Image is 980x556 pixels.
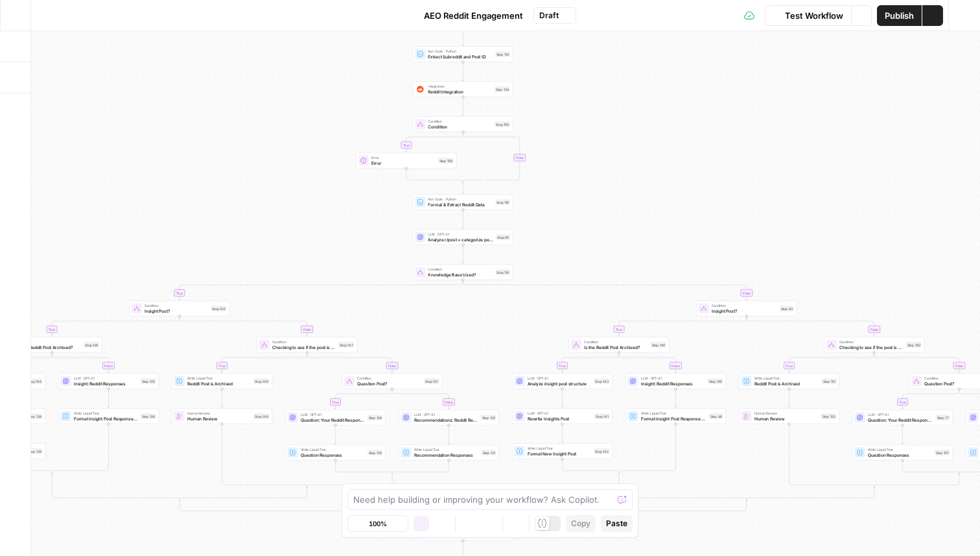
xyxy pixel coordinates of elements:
span: LLM · GPT-4.1 [414,412,478,417]
div: LLM · GPT-4.1Rewrite Insights PostStep 141 [512,409,612,424]
g: Edge from step_124-conditional-end to step_118-conditional-end [180,500,463,514]
span: LLM · GPT-4.1 [74,376,138,381]
span: Insight Post? [712,308,777,314]
g: Edge from step_140 to step_143 [561,353,619,373]
span: Analyze insight post structure [528,380,592,387]
div: Run Code · PythonExtract Subreddit and Post IDStep 114 [413,47,513,62]
g: Edge from step_149 to step_148 [221,389,223,408]
div: Write Liquid TextFormat Insight Post Response + RewriteStep 126 [58,409,159,424]
span: Condition [357,376,421,381]
div: Step 143 [594,378,610,384]
g: Edge from step_125 to step_126 [108,389,110,408]
g: Edge from step_129 to step_127-conditional-end [336,461,393,476]
button: AEO Reddit Engagement [404,5,531,26]
span: Question: Your Reddit Responses [301,417,365,423]
div: Human ReviewHuman ReviewStep 148 [172,409,272,424]
div: Step 141 [594,413,610,419]
span: Error [371,160,436,166]
span: Checking to see if the post is archived [839,344,904,350]
div: Step 126 [141,413,156,419]
span: Insight: Reddit Responses [641,380,705,387]
span: Copy [571,518,590,529]
span: Question Responses [301,452,365,458]
g: Edge from step_150-conditional-end to step_83-conditional-end [747,487,874,502]
g: Edge from step_86 to step_140-conditional-end [619,424,676,474]
div: ConditionInsight Post?Step 124 [129,301,229,317]
div: LLM · GPT-4.1Recommendations: Reddit ResponsesStep 130 [399,410,499,426]
span: Human Review [187,415,251,422]
span: Write Liquid Text [187,376,251,381]
g: Edge from step_155 to step_156 [405,132,463,152]
g: Edge from step_152 to step_150-conditional-end [789,424,874,489]
span: Write Liquid Text [301,447,365,452]
span: Test Workflow [785,9,843,22]
button: Draft [533,7,576,24]
g: Edge from step_103 to step_77 [902,389,959,409]
div: Step 134 [495,86,511,92]
div: Run Code · PythonFormat & Extract Reddit DataStep 116 [413,195,513,210]
div: Write Liquid TextReddit Post is ArchivedStep 151 [739,374,839,389]
div: Step 147 [338,342,355,348]
span: Condition [428,267,493,272]
div: Step 139 [27,448,43,454]
span: Condition [712,303,777,308]
span: 100% [369,518,387,529]
g: Edge from step_147-conditional-end to step_124-conditional-end [180,487,307,502]
span: Error [371,155,436,160]
div: Step 105 [708,378,723,384]
span: Reddit Post is Archived [187,380,251,387]
g: Edge from step_140 to step_105 [619,353,677,373]
span: Human Review [754,411,819,416]
g: Edge from step_143 to step_141 [561,389,563,408]
g: Edge from step_77 to step_107 [902,426,904,444]
div: Step 86 [709,413,723,419]
span: AEO Reddit Engagement [424,9,523,22]
div: Step 124 [211,306,227,311]
span: Is the Reddit Post Archived? [584,344,648,350]
g: Edge from step_105 to step_86 [675,389,677,408]
span: LLM · GPT-4.1 [428,232,493,237]
g: Edge from step_116 to step_90 [462,210,464,229]
span: Condition [428,123,492,130]
span: Is the Reddit Post Archived? [17,344,81,350]
span: Write Liquid Text [641,411,706,416]
div: Step 125 [141,378,156,384]
div: Step 114 [495,51,511,57]
div: Step 129 [367,450,383,455]
g: Edge from step_127 to step_130 [392,389,450,409]
div: ConditionConditionStep 155 [413,117,513,132]
img: reddit_icon.png [417,86,423,93]
div: Step 155 [495,121,510,127]
g: Edge from step_141 to step_142 [561,424,563,443]
g: Edge from step_151 to step_152 [788,389,790,408]
g: Edge from step_136-conditional-end to step_124-conditional-end [52,472,180,502]
div: Step 131 [482,450,496,455]
g: Edge from step_150 to step_103 [874,353,961,373]
div: Write Liquid TextFormat New Insight PostStep 142 [512,444,612,459]
g: Edge from step_124 to step_136 [51,317,180,337]
g: Edge from step_118 to step_124 [178,280,463,300]
span: Condition [584,339,648,344]
span: LLM · GPT-4.1 [868,412,933,417]
g: Edge from step_107 to step_103-conditional-end [903,461,960,476]
span: Write Liquid Text [414,447,479,452]
span: Analyze r/post + categorize post type [428,236,493,243]
g: Edge from step_155-conditional-end to step_116 [462,182,464,194]
span: Format Insight Post Response + Rewrite [74,415,138,422]
button: Paste [601,515,633,532]
span: Human Review [754,415,819,422]
span: Format & Extract Reddit Data [428,201,493,208]
g: Edge from step_147 to step_149 [221,353,307,373]
span: Insight Post? [145,308,209,314]
span: Reddit Integration [428,88,492,95]
div: Step 130 [481,415,496,420]
div: ErrorErrorStep 156 [356,153,456,169]
span: Draft [539,10,559,21]
button: Test Workflow [765,5,851,26]
g: Edge from step_156 to step_155-conditional-end [406,169,463,184]
span: LLM · GPT-4.1 [641,376,705,381]
g: Edge from step_114 to step_134 [462,62,464,81]
span: Write Liquid Text [74,411,138,416]
span: Recommendations: Reddit Responses [414,417,478,423]
span: Question: Your Reddit Responses [868,417,933,423]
